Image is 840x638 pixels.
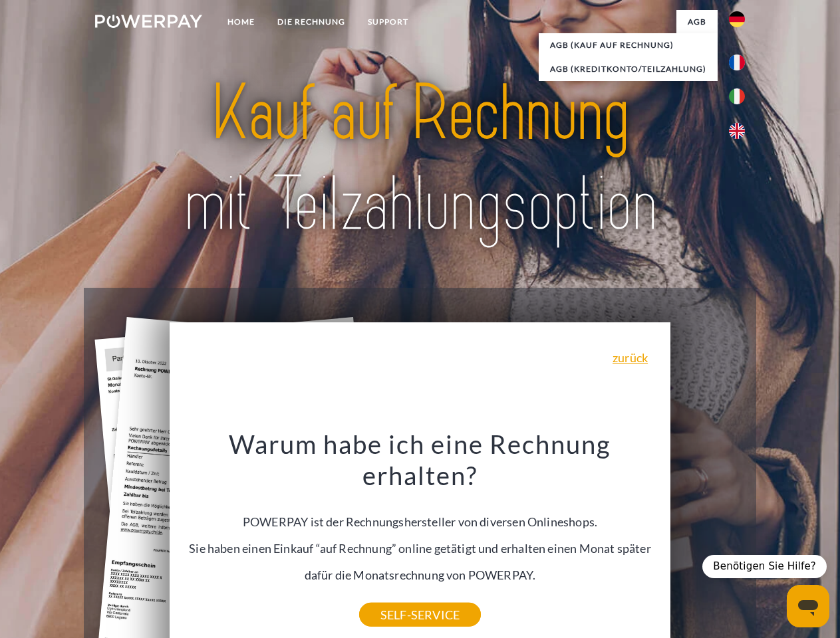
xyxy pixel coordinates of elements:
[787,585,829,627] iframe: Schaltfläche zum Öffnen des Messaging-Fensters; Konversation läuft
[729,88,745,104] img: it
[266,10,356,34] a: DIE RECHNUNG
[676,10,718,34] a: agb
[729,123,745,139] img: en
[702,555,827,578] div: Benötigen Sie Hilfe?
[729,11,745,27] img: de
[359,603,481,627] a: SELF-SERVICE
[729,54,745,70] img: fr
[539,57,718,81] a: AGB (Kreditkonto/Teilzahlung)
[178,428,663,615] div: POWERPAY ist der Rechnungshersteller von diversen Onlineshops. Sie haben einen Einkauf “auf Rechn...
[95,15,202,28] img: logo-powerpay-white.svg
[613,352,648,364] a: zurück
[127,64,713,255] img: title-powerpay_de.svg
[178,428,663,492] h3: Warum habe ich eine Rechnung erhalten?
[539,33,718,57] a: AGB (Kauf auf Rechnung)
[216,10,266,34] a: Home
[356,10,420,34] a: SUPPORT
